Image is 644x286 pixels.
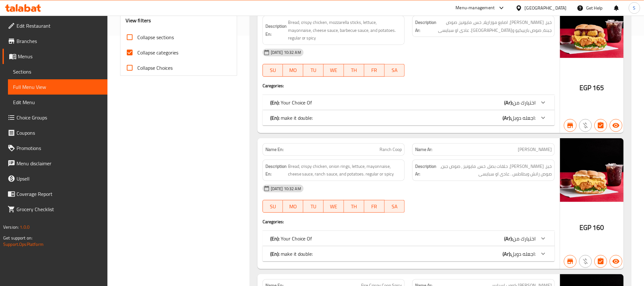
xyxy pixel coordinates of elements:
h3: View filters [126,17,151,24]
button: MO [283,64,303,77]
button: TU [303,200,324,213]
button: Available [610,255,622,268]
div: [GEOGRAPHIC_DATA] [525,4,567,11]
span: Bread, crispy chicken, onion rings, lettuce, mayonnaise, cheese sauce, ranch sauce, and potatoes.... [288,162,402,178]
span: Menu disclaimer [17,160,102,167]
span: TH [346,202,362,211]
span: Full Menu View [13,83,102,91]
span: TU [306,66,321,75]
span: MO [285,66,301,75]
span: SA [387,202,402,211]
span: Bread, crispy chicken, mozzarella sticks, lettuce, mayonnaise, cheese sauce, barbecue sauce, and ... [288,18,402,42]
span: SU [265,66,281,75]
a: Branches [3,33,107,49]
a: Grocery Checklist [3,202,107,217]
span: Sections [13,68,102,75]
span: Promotions [17,144,102,152]
span: 160 [593,221,604,234]
a: Menu disclaimer [3,156,107,171]
span: FR [367,202,382,211]
img: Ranch_Coop_Custom638846257500546318.jpg [560,138,624,202]
button: WE [324,64,344,77]
div: Menu-management [456,4,495,12]
span: Coupons [17,129,102,137]
strong: Description Ar: [415,162,436,178]
p: Your Choice Of [270,99,312,106]
span: اختيارك من [513,98,536,107]
span: Collapse Choices [137,64,173,72]
button: FR [364,200,385,213]
a: Choice Groups [3,110,107,125]
span: SU [265,202,281,211]
span: Choice Groups [17,114,102,121]
b: (Ar): [504,234,513,243]
button: TU [303,64,324,77]
span: [PERSON_NAME] [518,146,552,153]
span: Upsell [17,175,102,182]
button: SU [263,200,283,213]
span: Edit Menu [13,98,102,106]
span: Branches [17,37,102,45]
a: Edit Menu [8,95,107,110]
a: Edit Restaurant [3,18,107,33]
div: (En): make it double:(Ar):اجعله دوبل: [263,110,555,125]
strong: Description Ar: [415,18,436,34]
b: (En): [270,113,279,123]
a: Menus [3,49,107,64]
button: Has choices [594,119,607,132]
div: (En): Your Choice Of(Ar):اختيارك من [263,231,555,246]
p: make it double: [270,114,313,122]
span: اجعله دوبل: [511,113,536,123]
a: Sections [8,64,107,79]
span: اجعله دوبل: [511,249,536,259]
span: TH [346,66,362,75]
span: Get support on: [3,234,32,242]
button: Purchased item [579,119,592,132]
span: خبز، فراخ كريسبي، اصابع موزاريلا، خس، مايونيز، صوص جبنة، صوص باربيكيو وبطاطس. عادى او سبايسى [438,18,552,34]
b: (En): [270,98,279,107]
span: Collapse sections [137,33,174,41]
button: SA [385,200,405,213]
button: Has choices [594,255,607,268]
div: (En): make it double:(Ar):اجعله دوبل: [263,246,555,261]
span: Version: [3,223,19,231]
span: Collapse categories [137,49,178,56]
h4: Caregories: [263,218,555,225]
b: (Ar): [504,98,513,107]
span: WE [326,66,341,75]
button: SA [385,64,405,77]
strong: Name Ar: [415,146,432,153]
button: FR [364,64,385,77]
span: MO [285,202,301,211]
strong: Description En: [265,162,287,178]
span: Edit Restaurant [17,22,102,30]
span: EGP [579,221,591,234]
a: Support.OpsPlatform [3,240,44,248]
button: Purchased item [579,255,592,268]
span: 1.0.0 [20,223,30,231]
span: [DATE] 10:32 AM [268,49,304,55]
button: Branch specific item [564,255,577,268]
span: خبز، فراخ كريسبي، حلقات بصل، خس، مايونيز ، صوص جبن، صوص رانش وبطاطس . عادى او سبايسى [438,162,552,178]
b: (Ar): [503,113,511,123]
span: اختيارك من [513,234,536,243]
b: (Ar): [503,249,511,259]
span: 165 [593,82,604,94]
button: WE [324,200,344,213]
strong: Description En: [265,22,287,38]
button: TH [344,200,364,213]
a: Full Menu View [8,79,107,95]
button: TH [344,64,364,77]
a: Upsell [3,171,107,186]
p: Your Choice Of [270,235,312,242]
div: (En): Your Choice Of(Ar):اختيارك من [263,95,555,110]
a: Promotions [3,140,107,156]
span: Grocery Checklist [17,205,102,213]
span: S [633,4,636,11]
span: WE [326,202,341,211]
b: (En): [270,249,279,259]
button: Available [610,119,622,132]
p: make it double: [270,250,313,258]
h4: Caregories: [263,82,555,89]
span: Coverage Report [17,190,102,198]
